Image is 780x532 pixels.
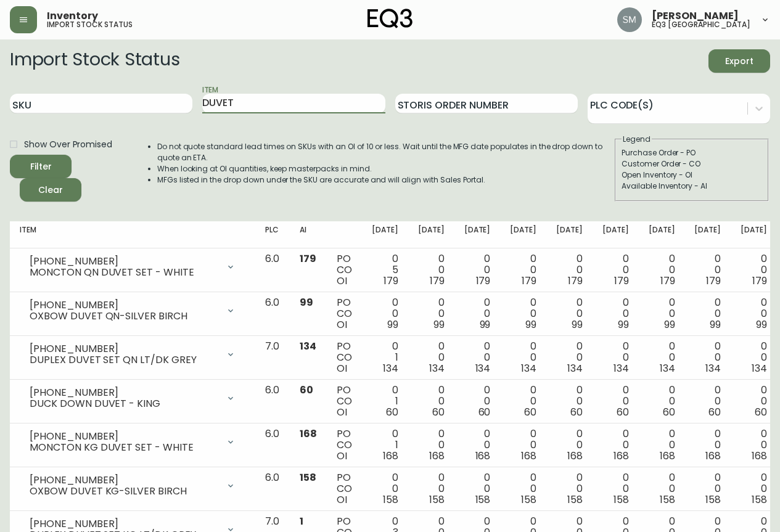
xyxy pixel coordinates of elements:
[639,221,685,248] th: [DATE]
[710,317,721,332] span: 99
[30,431,218,442] div: [PHONE_NUMBER]
[30,475,218,486] div: [PHONE_NUMBER]
[372,428,398,462] div: 0 1
[337,405,347,419] span: OI
[430,274,445,288] span: 179
[464,472,491,505] div: 0 0
[20,428,245,456] div: [PHONE_NUMBER]MONCTON KG DUVET SET - WHITE
[30,442,218,453] div: MONCTON KG DUVET SET - WHITE
[362,221,408,248] th: [DATE]
[300,252,316,266] span: 179
[525,317,536,332] span: 99
[660,274,675,288] span: 179
[649,385,675,418] div: 0 0
[602,428,629,462] div: 0 0
[649,297,675,330] div: 0 0
[290,221,327,248] th: AI
[694,297,721,330] div: 0 0
[741,472,767,505] div: 0 0
[570,405,583,419] span: 60
[10,49,179,73] h2: Import Stock Status
[300,295,313,309] span: 99
[708,405,721,419] span: 60
[20,178,81,202] button: Clear
[705,493,721,507] span: 158
[546,221,593,248] th: [DATE]
[367,9,413,28] img: logo
[30,182,72,198] span: Clear
[337,493,347,507] span: OI
[521,493,536,507] span: 158
[30,267,218,278] div: MONCTON QN DUVET SET - WHITE
[386,405,398,419] span: 60
[337,341,352,374] div: PO CO
[30,387,218,398] div: [PHONE_NUMBER]
[731,221,777,248] th: [DATE]
[20,385,245,412] div: [PHONE_NUMBER]DUCK DOWN DUVET - KING
[602,385,629,418] div: 0 0
[614,274,629,288] span: 179
[337,361,347,375] span: OI
[684,221,731,248] th: [DATE]
[372,385,398,418] div: 0 1
[464,297,491,330] div: 0 0
[622,147,762,158] div: Purchase Order - PO
[510,297,536,330] div: 0 0
[475,449,491,463] span: 168
[708,49,770,73] button: Export
[10,221,255,248] th: Item
[20,472,245,499] div: [PHONE_NUMBER]OXBOW DUVET KG-SILVER BIRCH
[30,398,218,409] div: DUCK DOWN DUVET - KING
[622,158,762,170] div: Customer Order - CO
[521,449,536,463] span: 168
[652,21,750,28] h5: eq3 [GEOGRAPHIC_DATA]
[694,341,721,374] div: 0 0
[752,493,767,507] span: 158
[24,138,112,151] span: Show Over Promised
[255,380,290,424] td: 6.0
[705,361,721,375] span: 134
[383,493,398,507] span: 158
[614,449,629,463] span: 168
[384,274,398,288] span: 179
[387,317,398,332] span: 99
[556,472,583,505] div: 0 0
[741,385,767,418] div: 0 0
[649,341,675,374] div: 0 0
[567,361,583,375] span: 134
[157,141,614,163] li: Do not quote standard lead times on SKUs with an OI of 10 or less. Wait until the MFG date popula...
[418,253,445,287] div: 0 0
[464,341,491,374] div: 0 0
[663,405,675,419] span: 60
[567,449,583,463] span: 168
[30,518,218,530] div: [PHONE_NUMBER]
[694,253,721,287] div: 0 0
[157,163,614,174] li: When looking at OI quantities, keep masterpacks in mind.
[20,253,245,280] div: [PHONE_NUMBER]MONCTON QN DUVET SET - WHITE
[157,174,614,186] li: MFGs listed in the drop down under the SKU are accurate and will align with Sales Portal.
[418,341,445,374] div: 0 0
[372,341,398,374] div: 0 1
[524,405,536,419] span: 60
[741,341,767,374] div: 0 0
[300,383,313,397] span: 60
[617,7,642,32] img: 7f81727b932dc0839a87bd35cb6414d8
[694,428,721,462] div: 0 0
[476,274,491,288] span: 179
[649,472,675,505] div: 0 0
[510,341,536,374] div: 0 0
[418,385,445,418] div: 0 0
[383,449,398,463] span: 168
[429,449,445,463] span: 168
[418,297,445,330] div: 0 0
[752,449,767,463] span: 168
[255,292,290,336] td: 6.0
[694,472,721,505] div: 0 0
[510,428,536,462] div: 0 0
[756,317,767,332] span: 99
[649,253,675,287] div: 0 0
[372,297,398,330] div: 0 0
[622,134,652,145] legend: Legend
[30,354,218,366] div: DUPLEX DUVET SET QN LT/DK GREY
[418,472,445,505] div: 0 0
